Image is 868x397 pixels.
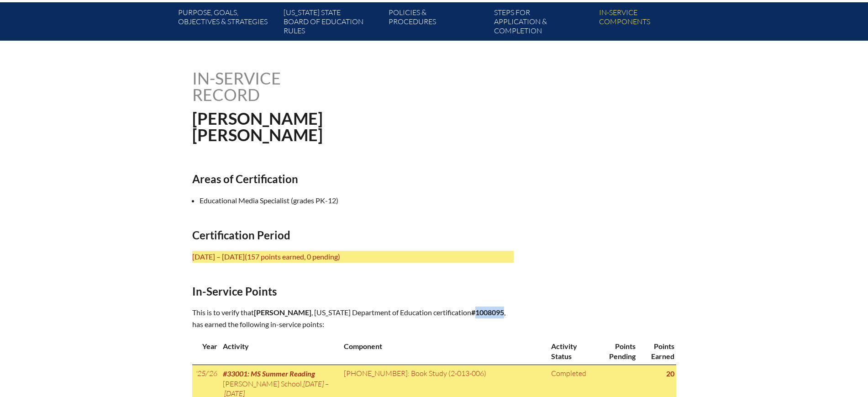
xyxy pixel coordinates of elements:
p: [DATE] – [DATE] [192,251,514,263]
p: This is to verify that , [US_STATE] Department of Education certification , has earned the follow... [192,307,514,330]
li: Educational Media Specialist (grades PK-12) [200,195,521,206]
span: [PERSON_NAME] School [223,379,302,388]
th: Activity [219,338,340,365]
span: #33001: MS Summer Reading [223,369,315,378]
a: Purpose, goals,objectives & strategies [174,6,279,41]
span: (157 points earned, 0 pending) [245,252,340,261]
a: [US_STATE] StateBoard of Education rules [280,6,385,41]
h1: [PERSON_NAME] [PERSON_NAME] [192,110,492,143]
strong: 20 [666,369,674,378]
h2: Areas of Certification [192,172,514,185]
span: [PERSON_NAME] [254,308,311,317]
th: Points Earned [637,338,676,365]
th: Component [340,338,547,365]
th: Activity Status [547,338,596,365]
h1: In-service record [192,70,376,103]
a: In-servicecomponents [595,6,700,41]
h2: In-Service Points [192,285,514,298]
th: Year [192,338,219,365]
h2: Certification Period [192,228,514,242]
a: Policies &Procedures [385,6,490,41]
th: Points Pending [595,338,637,365]
b: #1008095 [471,308,504,317]
a: Steps forapplication & completion [490,6,595,41]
